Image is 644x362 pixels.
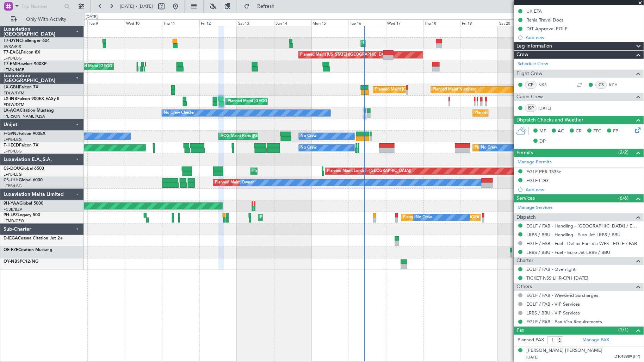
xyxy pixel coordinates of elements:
[540,128,546,135] span: MF
[461,19,498,26] div: Fri 19
[4,207,22,212] a: FCBB/BZV
[260,212,344,223] div: Planned Maint Cannes ([GEOGRAPHIC_DATA])
[583,337,609,344] a: Manage PAX
[4,132,45,136] a: F-GPNJFalcon 900EX
[517,70,543,78] span: Flight Crew
[517,51,529,59] span: Crew
[386,19,423,26] div: Wed 17
[527,169,561,175] div: EGLF PPR 1535z
[576,128,582,135] span: CR
[475,143,586,153] div: Planned Maint [GEOGRAPHIC_DATA] ([GEOGRAPHIC_DATA])
[517,283,532,291] span: Others
[4,260,20,264] span: OY-NBS
[4,248,18,252] span: OE-FZE
[162,19,199,26] div: Thu 11
[375,85,486,95] div: Planned Maint [GEOGRAPHIC_DATA] ([GEOGRAPHIC_DATA])
[527,8,542,14] div: UK ETA
[517,257,534,265] span: Charter
[517,327,525,335] span: Pax
[242,177,254,188] div: Owner
[4,97,59,101] a: LX-INBFalcon 900EX EASy II
[4,236,63,241] a: D-IEGACessna Citation Jet 2+
[481,143,497,153] div: No Crew
[4,50,40,55] a: T7-EAGLFalcon 8X
[4,236,18,241] span: D-IEGA
[4,132,19,136] span: F-GPNJ
[525,81,537,89] div: CP
[4,172,22,177] a: LFPB/LBG
[594,128,602,135] span: FFC
[527,301,580,307] a: EGLF / FAB - VIP Services
[518,337,544,344] label: Planned PAX
[4,50,21,55] span: T7-EAGL
[615,354,640,360] span: D1018889 (PP)
[311,19,349,26] div: Mon 15
[527,348,603,355] div: [PERSON_NAME] [PERSON_NAME]
[18,17,74,22] span: Only With Activity
[4,85,38,89] a: LX-GBHFalcon 7X
[251,4,281,9] span: Refresh
[4,213,18,217] span: 9H-LPZ
[518,204,553,211] a: Manage Services
[4,218,24,224] a: LFMD/CEQ
[527,310,580,316] a: LRBS / BBU - VIP Services
[527,355,539,360] span: [DATE]
[433,85,477,95] div: Planned Maint Nurnberg
[237,19,274,26] div: Sat 13
[527,249,611,255] a: LRBS / BBU - Fuel - Euro Jet LRBS / BBU
[517,93,543,101] span: Cabin Crew
[613,128,619,135] span: FP
[301,50,391,60] div: Planned Maint [US_STATE] ([GEOGRAPHIC_DATA])
[619,326,629,334] span: (1/1)
[527,26,568,32] div: DfT Approval EGLF
[199,19,237,26] div: Fri 12
[558,128,564,135] span: AC
[349,19,386,26] div: Tue 16
[4,201,43,206] a: 9H-YAAGlobal 5000
[4,137,22,142] a: LFPB/LBG
[327,166,411,176] div: Planned Maint London ([GEOGRAPHIC_DATA])
[4,108,54,113] a: LX-AOACitation Mustang
[8,14,76,25] button: Only With Activity
[527,241,637,246] a: EGLF / FAB - Fuel - DeLux Fuel via WFS - EGLF / FAB
[526,187,640,193] div: Add new
[274,19,311,26] div: Sun 14
[4,167,44,171] a: CS-DOUGlobal 6500
[526,35,640,40] div: Add new
[518,61,549,68] a: Schedule Crew
[87,19,125,26] div: Tue 9
[527,293,599,299] a: EGLF / FAB - Weekend Surcharges
[4,85,19,89] span: LX-GBH
[215,177,326,188] div: Planned Maint [GEOGRAPHIC_DATA] ([GEOGRAPHIC_DATA])
[4,260,38,264] a: OY-NBSPC12/NG
[518,159,552,166] a: Manage Permits
[527,319,602,325] a: EGLF / FAB - Pax Visa Requirements
[517,194,535,202] span: Services
[125,19,162,26] div: Wed 10
[416,212,432,223] div: No Crew
[4,178,19,182] span: CS-JHH
[301,131,317,142] div: No Crew
[4,143,19,148] span: F-HECD
[4,62,17,66] span: T7-EMI
[4,44,21,49] a: EVRA/RIX
[241,1,283,12] button: Refresh
[73,61,140,72] div: Planned Maint [GEOGRAPHIC_DATA]
[539,82,555,88] a: NSS
[4,143,38,148] a: F-HECDFalcon 7X
[4,97,17,101] span: LX-INB
[301,143,317,153] div: No Crew
[517,116,584,124] span: Dispatch Checks and Weather
[517,42,552,50] span: Leg Information
[363,38,453,49] div: Unplanned Maint [GEOGRAPHIC_DATA] (Riga Intl)
[21,1,62,12] input: Trip Number
[120,3,153,10] span: [DATE] - [DATE]
[4,183,22,189] a: LFPB/LBG
[221,131,295,142] div: AOG Maint Paris ([GEOGRAPHIC_DATA])
[4,149,22,154] a: LFPB/LBG
[4,108,20,113] span: LX-AOA
[4,114,45,119] a: [PERSON_NAME]/QSA
[4,178,43,182] a: CS-JHHGlobal 6000
[527,232,621,238] a: LRBS / BBU - Handling - Euro Jet LRBS / BBU
[527,17,564,23] div: Rania Travel Docs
